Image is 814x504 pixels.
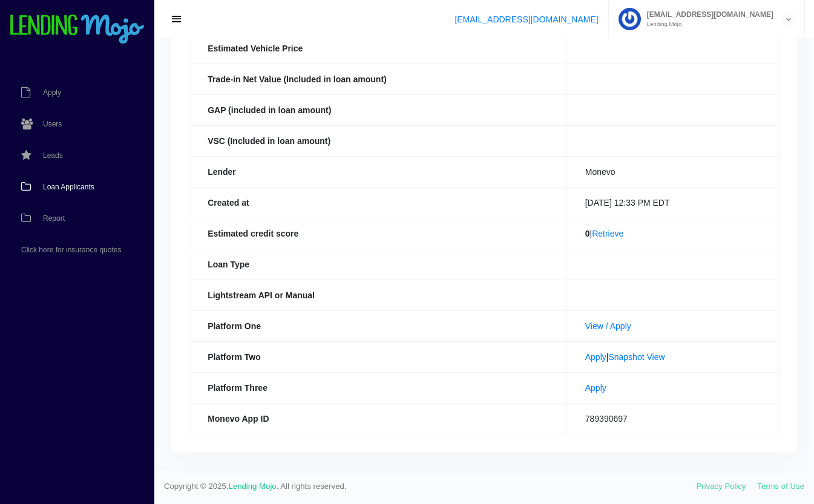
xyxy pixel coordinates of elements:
td: 789390697 [566,403,779,434]
a: Apply [585,352,606,362]
th: Estimated credit score [189,218,567,249]
td: [DATE] 12:33 PM EDT [566,187,779,218]
a: Retrieve [592,229,623,238]
span: Loan Applicants [43,183,94,191]
img: logo-small.png [9,15,145,45]
th: Created at [189,187,567,218]
th: Estimated Vehicle Price [189,33,567,64]
th: Platform Two [189,341,567,372]
a: Snapshot View [608,352,665,362]
span: Leads [43,152,63,159]
a: Terms of Use [757,482,804,491]
th: Lightstream API or Manual [189,280,567,310]
span: Report [43,215,65,222]
a: View / Apply [585,321,631,331]
span: Copyright © 2025. . All rights reserved. [164,480,697,493]
a: Apply [585,383,606,393]
span: Users [43,120,62,128]
th: Loan Type [189,249,567,280]
th: Platform Three [189,372,567,403]
th: GAP (included in loan amount) [189,94,567,125]
b: 0 [585,229,590,238]
span: [EMAIL_ADDRESS][DOMAIN_NAME] [641,11,773,18]
img: Profile image [619,8,641,30]
th: Lender [189,156,567,187]
th: Monevo App ID [189,403,567,434]
th: Trade-in Net Value (Included in loan amount) [189,64,567,94]
td: | [566,218,779,249]
th: Platform One [189,310,567,341]
th: VSC (Included in loan amount) [189,125,567,156]
td: Monevo [566,156,779,187]
span: Click here for insurance quotes [21,246,121,254]
span: Apply [43,89,61,96]
a: [EMAIL_ADDRESS][DOMAIN_NAME] [455,15,598,24]
a: Lending Mojo [229,482,277,491]
td: | [566,341,779,372]
a: Privacy Policy [697,482,746,491]
small: Lending Mojo [641,21,773,27]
